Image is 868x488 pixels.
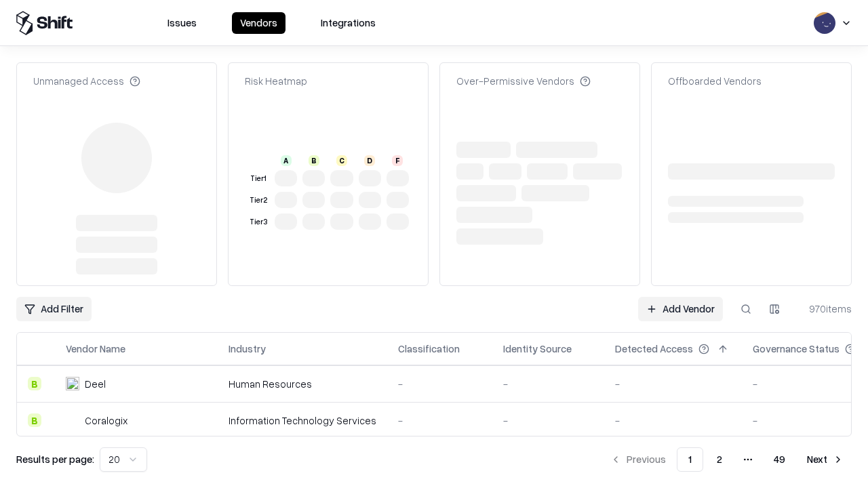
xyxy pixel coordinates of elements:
div: Risk Heatmap [245,74,307,88]
div: Detected Access [615,342,693,356]
div: A [281,155,292,166]
div: - [615,413,731,428]
div: B [28,413,41,427]
div: Tier 2 [248,195,269,206]
button: 49 [763,447,796,472]
div: Unmanaged Access [33,74,140,88]
a: Add Vendor [638,297,723,321]
div: - [615,377,731,391]
button: Add Filter [16,297,92,321]
div: - [398,377,481,391]
div: Tier 1 [248,173,269,184]
div: B [28,377,41,390]
button: Integrations [313,12,384,34]
div: Tier 3 [248,216,269,228]
nav: pagination [602,447,852,472]
div: Coralogix [85,413,127,428]
div: D [364,155,375,166]
div: - [503,413,593,428]
button: Issues [159,12,205,34]
div: - [503,377,593,391]
button: 2 [706,447,733,472]
div: B [309,155,319,166]
div: - [398,413,481,428]
div: C [336,155,347,166]
div: Over-Permissive Vendors [456,74,591,88]
div: F [392,155,403,166]
div: Information Technology Services [229,413,376,428]
div: 970 items [797,302,852,316]
img: Coralogix [66,413,79,427]
div: Classification [398,342,460,356]
div: Vendor Name [66,342,125,356]
button: Vendors [232,12,285,34]
div: Human Resources [229,377,376,391]
button: Next [799,447,852,472]
div: Industry [229,342,266,356]
p: Results per page: [16,452,94,466]
img: Deel [66,377,79,390]
div: Deel [85,377,106,391]
div: Offboarded Vendors [668,74,762,88]
div: Governance Status [753,342,840,356]
button: 1 [677,447,703,472]
div: Identity Source [503,342,572,356]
